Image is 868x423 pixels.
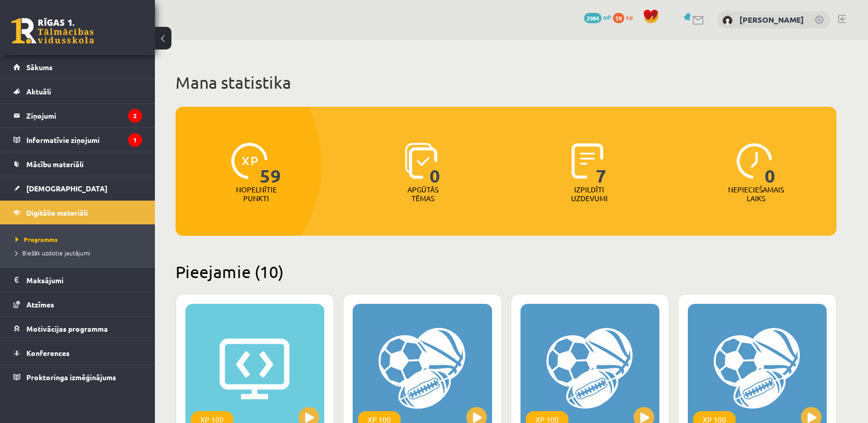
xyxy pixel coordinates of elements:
span: Mācību materiāli [26,159,84,169]
span: Atzīmes [26,300,54,309]
a: Atzīmes [13,292,142,316]
span: [DEMOGRAPHIC_DATA] [26,184,107,193]
a: Mācību materiāli [13,152,142,176]
span: 59 [260,143,281,185]
h1: Mana statistika [176,72,837,93]
a: Rīgas 1. Tālmācības vidusskola [11,18,94,44]
a: [DEMOGRAPHIC_DATA] [13,176,142,200]
span: Proktoringa izmēģinājums [26,372,116,382]
img: icon-xp-0682a9bc20223a9ccc6f5883a126b849a74cddfe5390d2b41b4391c66f2066e7.svg [231,143,267,179]
a: Programma [15,235,145,244]
img: icon-learned-topics-4a711ccc23c960034f471b6e78daf4a3bad4a20eaf4de84257b87e66633f6470.svg [405,143,437,179]
p: Nepieciešamais laiks [728,185,784,203]
span: Aktuāli [26,87,51,96]
span: Konferences [26,348,70,357]
legend: Maksājumi [26,268,142,292]
a: Aktuāli [13,79,142,103]
i: 1 [128,133,142,147]
a: Konferences [13,341,142,365]
span: 59 [613,13,624,23]
img: Ieva Bringina [722,15,733,26]
a: Ziņojumi2 [13,104,142,127]
span: 2984 [584,13,602,23]
span: xp [626,13,633,21]
legend: Ziņojumi [26,104,142,127]
span: Biežāk uzdotie jautājumi [15,249,90,257]
span: Motivācijas programma [26,324,108,333]
a: Motivācijas programma [13,317,142,340]
span: Digitālie materiāli [26,208,88,217]
img: icon-clock-7be60019b62300814b6bd22b8e044499b485619524d84068768e800edab66f18.svg [736,143,772,179]
span: 7 [596,143,607,185]
a: Digitālie materiāli [13,201,142,224]
legend: Informatīvie ziņojumi [26,128,142,152]
a: Maksājumi [13,268,142,292]
img: icon-completed-tasks-ad58ae20a441b2904462921112bc710f1caf180af7a3daa7317a5a94f2d26646.svg [572,143,604,179]
p: Nopelnītie punkti [236,185,277,203]
h2: Pieejamie (10) [176,262,837,282]
a: 59 xp [613,13,638,21]
a: Proktoringa izmēģinājums [13,365,142,389]
a: Biežāk uzdotie jautājumi [15,248,145,257]
a: Sākums [13,55,142,79]
p: Apgūtās tēmas [403,185,443,203]
span: mP [603,13,611,21]
span: Programma [15,235,58,243]
span: Sākums [26,62,53,72]
a: [PERSON_NAME] [739,14,804,25]
p: Izpildīti uzdevumi [569,185,609,203]
a: 2984 mP [584,13,611,21]
span: 0 [765,143,776,185]
a: Informatīvie ziņojumi1 [13,128,142,152]
i: 2 [128,109,142,123]
span: 0 [430,143,440,185]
